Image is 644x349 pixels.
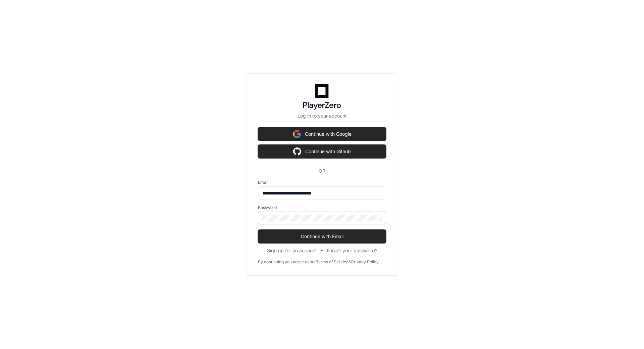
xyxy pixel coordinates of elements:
[267,247,317,254] button: Sign up for an account
[316,168,328,174] span: OR
[348,259,351,265] div: &
[293,127,301,141] img: Sign in with google
[258,180,386,185] label: Email
[258,145,386,158] button: Continue with Github
[258,127,386,141] button: Continue with Google
[258,259,316,265] div: By continuing you agree to our
[258,230,386,243] button: Continue with Email
[258,233,386,240] span: Continue with Email
[327,247,377,254] button: Forgot your password?
[316,259,348,265] a: Terms of Service
[258,205,386,210] label: Password
[351,259,379,265] a: Privacy Policy.
[293,145,301,158] img: Sign in with google
[258,113,386,119] p: Log in to your account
